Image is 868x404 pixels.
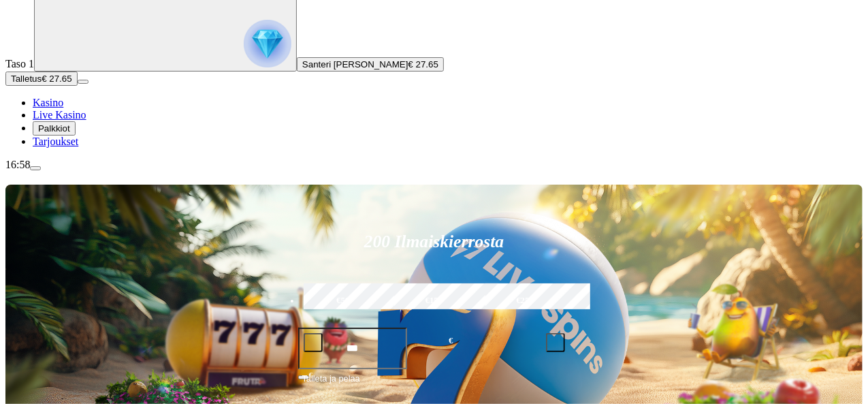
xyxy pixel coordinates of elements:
[33,97,63,108] a: Kasino
[5,159,30,170] span: 16:58
[482,281,568,321] label: €250
[5,72,78,86] button: Talletusplus icon€ 27.65
[297,57,444,72] button: Santeri [PERSON_NAME]€ 27.65
[302,59,408,69] span: Santeri [PERSON_NAME]
[11,74,42,84] span: Talletus
[33,109,86,121] a: Live Kasino
[33,136,78,147] a: Tarjoukset
[302,372,360,397] span: Talleta ja pelaa
[298,371,570,397] button: Talleta ja pelaa
[5,58,34,69] span: Taso 1
[42,74,71,84] span: € 27.65
[408,59,438,69] span: € 27.65
[449,335,453,347] span: €
[5,97,863,148] nav: Main menu
[391,281,477,321] label: €150
[546,333,565,352] button: plus icon
[38,123,70,134] span: Palkkiot
[78,80,89,84] button: menu
[304,333,323,352] button: minus icon
[300,281,387,321] label: €50
[244,20,291,67] img: reward progress
[309,371,313,379] span: €
[30,166,41,170] button: menu
[33,121,76,136] button: Palkkiot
